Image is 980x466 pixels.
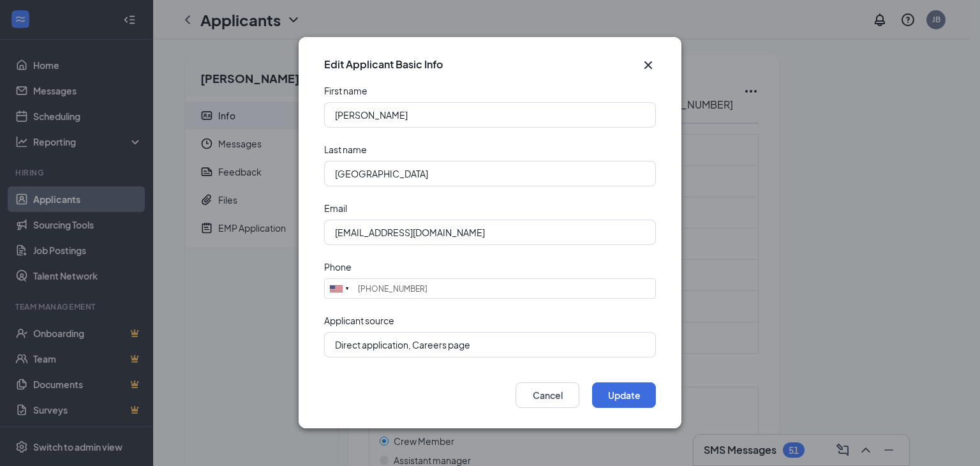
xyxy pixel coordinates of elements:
h3: Edit Applicant Basic Info [324,57,443,71]
svg: Cross [641,57,656,73]
div: Email [324,202,347,214]
button: Cancel [516,383,579,409]
div: Phone [324,260,352,273]
div: Last name [324,143,367,156]
input: Enter applicant last name [324,161,656,186]
input: Enter applicant source [324,332,656,357]
button: Close [641,57,656,73]
button: Update [592,383,656,409]
input: Enter applicant first name [324,102,656,128]
div: Applicant source [324,314,394,327]
div: United States: +1 [325,279,354,298]
div: First name [324,84,367,97]
input: Enter applicant email [324,220,656,245]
